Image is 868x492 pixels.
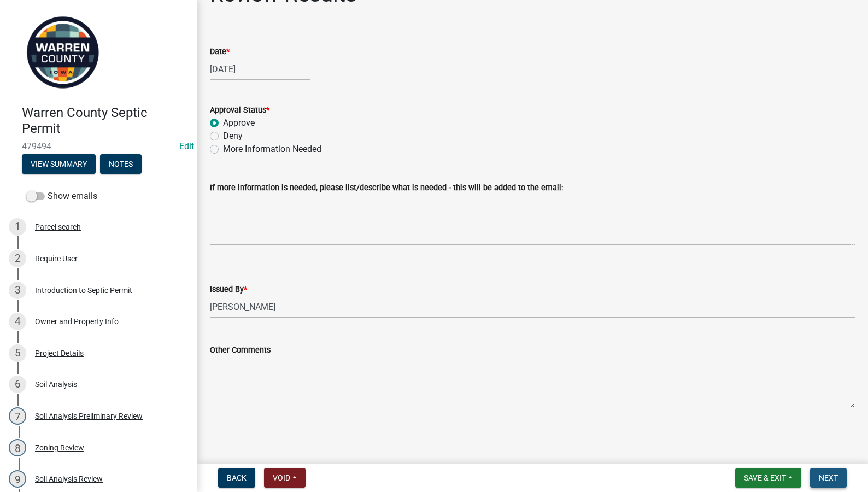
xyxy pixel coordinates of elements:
[22,160,96,169] wm-modal-confirm: Summary
[819,473,838,482] span: Next
[744,473,786,482] span: Save & Exit
[9,470,26,488] div: 9
[210,58,310,80] input: mm/dd/yyyy
[22,141,175,151] span: 479494
[100,160,142,169] wm-modal-confirm: Notes
[810,468,847,488] button: Next
[223,143,321,156] label: More Information Needed
[9,439,26,456] div: 8
[22,105,188,137] h4: Warren County Septic Permit
[210,107,269,114] label: Approval Status
[223,116,255,130] label: Approve
[9,282,26,299] div: 3
[210,347,271,354] label: Other Comments
[273,473,290,482] span: Void
[179,141,194,151] wm-modal-confirm: Edit Application Number
[35,223,81,231] div: Parcel search
[227,473,247,482] span: Back
[9,250,26,267] div: 2
[210,48,230,56] label: Date
[35,286,132,294] div: Introduction to Septic Permit
[35,412,143,420] div: Soil Analysis Preliminary Review
[35,444,84,452] div: Zoning Review
[100,154,142,174] button: Notes
[9,313,26,330] div: 4
[26,190,97,203] label: Show emails
[218,468,255,488] button: Back
[22,11,104,93] img: Warren County, Iowa
[9,218,26,236] div: 1
[223,130,243,143] label: Deny
[210,184,563,192] label: If more information is needed, please list/describe what is needed - this will be added to the em...
[22,154,96,174] button: View Summary
[35,380,77,388] div: Soil Analysis
[9,407,26,425] div: 7
[9,376,26,393] div: 6
[179,141,194,151] a: Edit
[35,349,84,357] div: Project Details
[35,255,78,262] div: Require User
[210,286,247,294] label: Issued By
[9,344,26,362] div: 5
[35,475,103,483] div: Soil Analysis Review
[35,318,119,325] div: Owner and Property Info
[264,468,306,488] button: Void
[735,468,801,488] button: Save & Exit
